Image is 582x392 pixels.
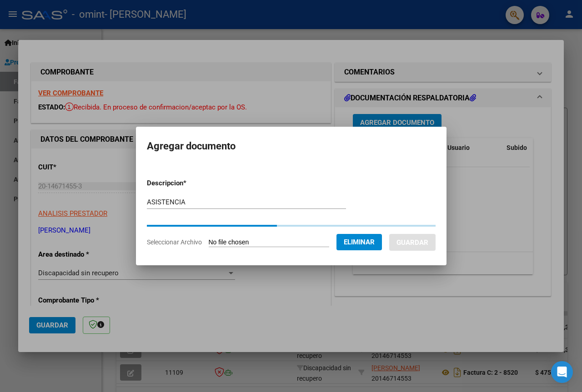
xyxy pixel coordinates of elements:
[336,234,382,250] button: Eliminar
[344,238,375,246] span: Eliminar
[396,238,428,247] span: Guardar
[147,238,202,246] span: Seleccionar Archivo
[147,138,436,155] h2: Agregar documento
[147,178,234,189] p: Descripcion
[389,234,436,251] button: Guardar
[551,361,573,383] div: Open Intercom Messenger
